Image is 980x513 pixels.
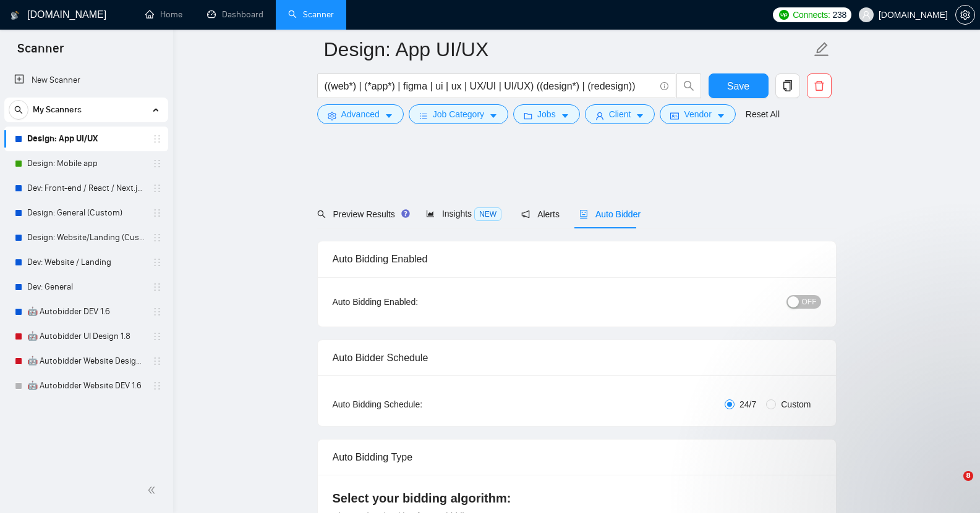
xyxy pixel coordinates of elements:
span: Save [727,78,749,94]
span: user [862,10,871,19]
span: 24/7 [735,398,761,411]
span: double-left [147,484,160,496]
button: barsJob Categorycaret-down [409,104,508,124]
a: 🤖 Autobidder Website Design 1.8 [27,349,145,373]
a: Reset All [746,107,780,121]
a: 🤖 Autobidder UI Design 1.8 [27,324,145,349]
div: Auto Bidding Enabled [333,241,821,277]
span: NEW [474,207,501,221]
a: Dev: Website / Landing [27,250,145,275]
a: Dev: Front-end / React / Next.js / WebGL / GSAP [27,176,145,201]
span: holder [152,208,162,218]
span: Scanner [7,40,74,65]
span: OFF [802,295,817,309]
span: caret-down [489,111,498,120]
span: caret-down [385,111,393,120]
button: search [676,73,701,98]
span: Connects: [793,8,830,22]
span: Advanced [341,107,380,121]
div: Auto Bidding Enabled: [333,295,495,309]
button: copy [775,73,800,98]
input: Search Freelance Jobs... [325,78,655,94]
span: info-circle [660,82,668,90]
span: folder [524,111,532,120]
img: upwork-logo.png [779,10,789,20]
a: 🤖 Autobidder Website DEV 1.6 [27,373,145,398]
a: Dev: General [27,275,145,299]
span: robot [579,210,588,219]
span: holder [152,257,162,267]
li: My Scanners [4,98,168,398]
span: delete [807,80,831,91]
span: Preview Results [317,209,406,219]
span: Jobs [537,107,556,121]
span: Insights [426,209,501,219]
span: Job Category [433,107,484,121]
span: holder [152,356,162,366]
a: Design: Website/Landing (Custom) [27,225,145,250]
span: idcard [670,111,679,120]
img: logo [11,6,19,25]
span: holder [152,282,162,292]
span: holder [152,381,162,391]
button: folderJobscaret-down [513,104,580,124]
span: Vendor [684,107,711,121]
span: copy [776,80,799,91]
span: 8 [963,471,973,481]
a: homeHome [145,9,182,20]
button: userClientcaret-down [585,104,655,124]
span: caret-down [561,111,569,120]
span: Client [609,107,631,121]
button: setting [955,5,975,25]
span: holder [152,159,162,169]
div: Auto Bidding Type [333,440,821,475]
button: search [9,100,28,120]
h4: Select your bidding algorithm: [333,490,821,507]
span: caret-down [717,111,725,120]
button: delete [807,73,832,98]
a: searchScanner [288,9,334,20]
span: search [9,106,28,114]
span: bars [419,111,428,120]
span: user [595,111,604,120]
div: Auto Bidder Schedule [333,340,821,375]
a: 🤖 Autobidder DEV 1.6 [27,299,145,324]
span: Auto Bidder [579,209,641,219]
a: New Scanner [14,68,158,93]
div: Auto Bidding Schedule: [333,398,495,411]
button: idcardVendorcaret-down [660,104,735,124]
iframe: Intercom live chat [938,471,968,501]
span: setting [956,10,974,20]
a: Design: App UI/UX [27,127,145,151]
span: holder [152,233,162,243]
span: My Scanners [33,98,82,122]
span: Alerts [521,209,560,219]
span: area-chart [426,209,435,218]
span: search [317,210,326,219]
button: settingAdvancedcaret-down [317,104,404,124]
a: setting [955,10,975,20]
span: holder [152,332,162,341]
span: holder [152,134,162,144]
button: Save [709,73,769,98]
span: setting [328,111,336,120]
span: caret-down [636,111,644,120]
span: 238 [833,8,846,22]
span: holder [152,307,162,317]
span: holder [152,183,162,193]
input: Scanner name... [324,34,811,65]
span: notification [521,210,530,219]
a: Design: General (Custom) [27,201,145,225]
a: dashboardDashboard [207,9,263,20]
div: Tooltip anchor [400,208,411,219]
span: search [677,80,701,91]
li: New Scanner [4,68,168,93]
span: edit [814,41,830,57]
a: Design: Mobile app [27,151,145,176]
